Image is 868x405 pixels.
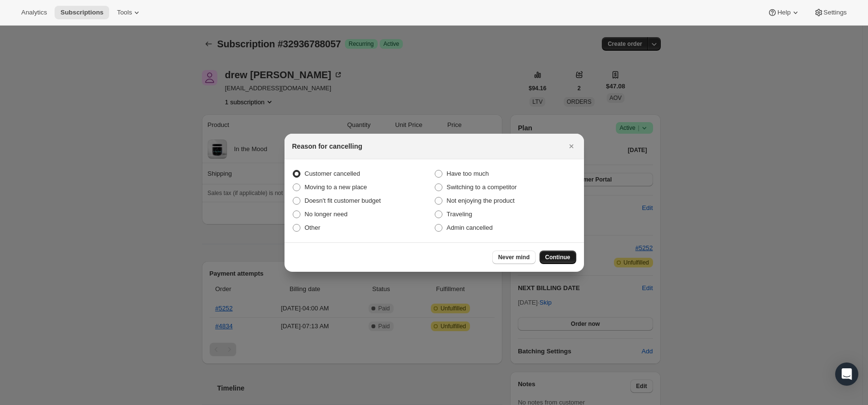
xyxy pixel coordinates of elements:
span: Doesn't fit customer budget [305,197,381,204]
span: Tools [117,9,132,16]
span: Admin cancelled [447,224,493,231]
button: Help [762,6,806,19]
span: Help [777,9,790,16]
button: Settings [808,6,853,19]
span: Subscriptions [60,9,103,16]
span: Moving to a new place [305,183,367,191]
div: Open Intercom Messenger [835,363,858,386]
button: Tools [111,6,147,19]
span: Continue [545,253,570,261]
span: Not enjoying the product [447,197,515,204]
h2: Reason for cancelling [292,141,362,151]
span: Have too much [447,170,489,177]
button: Close [565,140,578,153]
span: Traveling [447,210,472,218]
span: Other [305,224,321,231]
button: Never mind [492,251,535,264]
span: Analytics [21,9,47,16]
span: Customer cancelled [305,170,360,177]
span: Never mind [498,253,529,261]
button: Continue [540,251,576,264]
button: Subscriptions [55,6,109,19]
span: Switching to a competitor [447,183,517,191]
button: Analytics [15,6,53,19]
span: No longer need [305,210,348,218]
span: Settings [824,9,847,16]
